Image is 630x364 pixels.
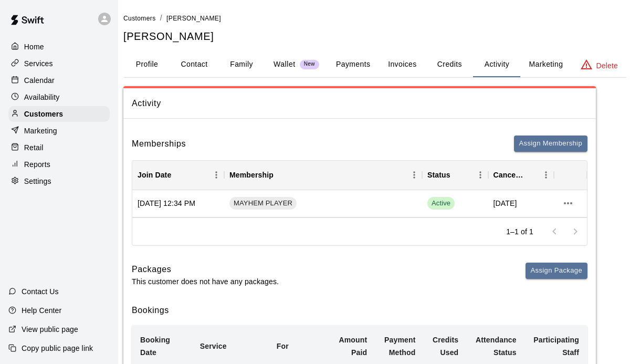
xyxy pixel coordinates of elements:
[171,168,186,182] button: Sort
[123,29,626,44] h5: [PERSON_NAME]
[24,41,44,52] p: Home
[422,160,488,190] div: Status
[22,305,61,316] p: Help Center
[22,343,93,353] p: Copy public page link
[132,276,279,287] p: This customer does not have any packages.
[8,89,110,105] a: Availability
[379,52,426,77] button: Invoices
[229,197,300,210] a: MAYHEM PLAYER
[123,52,171,77] button: Profile
[123,13,626,24] nav: breadcrumb
[406,167,422,183] button: Menu
[472,167,488,183] button: Menu
[8,39,110,55] a: Home
[24,126,57,136] p: Marketing
[8,72,110,88] a: Calendar
[24,176,51,186] p: Settings
[8,157,110,172] a: Reports
[132,263,279,276] h6: Packages
[514,136,587,152] button: Assign Membership
[123,52,626,77] div: basic tabs example
[328,52,379,77] button: Payments
[523,168,538,182] button: Sort
[132,97,587,110] span: Activity
[24,75,55,86] p: Calendar
[277,342,289,350] b: For
[493,160,524,190] div: Cancel Date
[533,336,579,357] b: Participating Staff
[123,15,156,22] span: Customers
[433,336,458,357] b: Credits Used
[171,52,218,77] button: Contact
[473,52,520,77] button: Activity
[488,160,554,190] div: Cancel Date
[427,197,455,210] span: Active
[559,194,577,212] button: more actions
[22,286,59,297] p: Contact Us
[224,160,422,190] div: Membership
[218,52,265,77] button: Family
[427,160,450,190] div: Status
[22,324,78,335] p: View public page
[132,137,186,151] h6: Memberships
[140,336,170,357] b: Booking Date
[229,160,274,190] div: Membership
[8,140,110,155] a: Retail
[596,60,618,71] p: Delete
[520,52,571,77] button: Marketing
[274,59,296,70] p: Wallet
[274,168,288,182] button: Sort
[538,167,554,183] button: Menu
[132,190,224,217] div: [DATE] 12:34 PM
[476,336,517,357] b: Attendance Status
[166,15,221,22] span: [PERSON_NAME]
[24,159,50,170] p: Reports
[8,173,110,189] a: Settings
[229,199,297,209] span: MAYHEM PLAYER
[506,226,533,237] p: 1–1 of 1
[160,13,162,24] li: /
[24,142,44,153] p: Retail
[200,342,227,350] b: Service
[526,263,587,279] button: Assign Package
[450,168,465,182] button: Sort
[384,336,415,357] b: Payment Method
[300,61,319,68] span: New
[24,109,63,119] p: Customers
[339,336,367,357] b: Amount Paid
[8,56,110,71] a: Services
[123,14,156,22] a: Customers
[426,52,473,77] button: Credits
[427,199,455,209] span: Active
[132,160,224,190] div: Join Date
[138,160,171,190] div: Join Date
[8,106,110,122] a: Customers
[8,123,110,139] a: Marketing
[24,58,53,69] p: Services
[24,92,60,102] p: Availability
[493,198,517,209] span: [DATE]
[132,304,587,317] h6: Bookings
[208,167,224,183] button: Menu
